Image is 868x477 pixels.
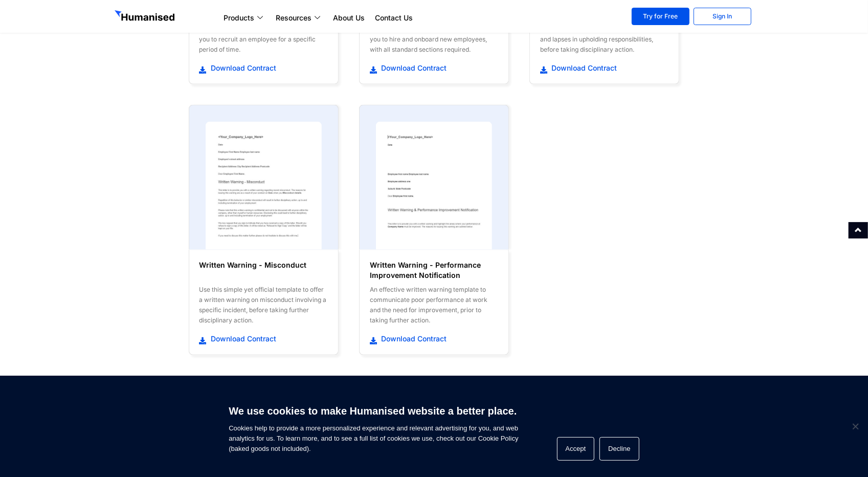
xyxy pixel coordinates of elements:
img: GetHumanised Logo [115,10,177,24]
a: Resources [271,12,328,24]
span: Download Contract [208,334,276,344]
div: A secure, labour law compliant [DEMOGRAPHIC_DATA] template that allows you to hire and onboard ne... [370,14,498,55]
div: Use this simple yet official template to offer a written warning on misconduct involving a specif... [199,285,328,326]
div: An official template providing a written warning on general poor conduct at work and lapses in up... [540,14,669,55]
a: Download Contract [370,333,498,344]
a: Download Contract [370,62,498,74]
a: Download Contract [199,62,328,74]
h6: We use cookies to make Humanised website a better place. [229,404,518,418]
span: Download Contract [549,63,617,73]
div: Enjoy the flexibility of fixed-term contracts with this professional template that’ll allow you t... [199,14,328,55]
span: Download Contract [208,63,276,73]
a: Download Contract [199,333,328,344]
a: Try for Free [632,8,689,25]
span: Cookies help to provide a more personalized experience and relevant advertising for you, and web ... [229,399,518,454]
span: Decline [850,421,860,431]
h6: Written Warning - Performance Improvement Notification [370,260,498,280]
h6: Written Warning - Misconduct [199,260,328,280]
a: Download Contract [540,62,669,74]
a: About Us [328,12,370,24]
span: Download Contract [379,334,447,344]
span: Download Contract [379,63,447,73]
button: Accept [557,437,595,461]
a: Contact Us [370,12,418,24]
button: Decline [599,437,639,461]
div: An effective written warning template to communicate poor performance at work and the need for im... [370,285,498,326]
a: Products [218,12,271,24]
a: Sign In [694,8,751,25]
